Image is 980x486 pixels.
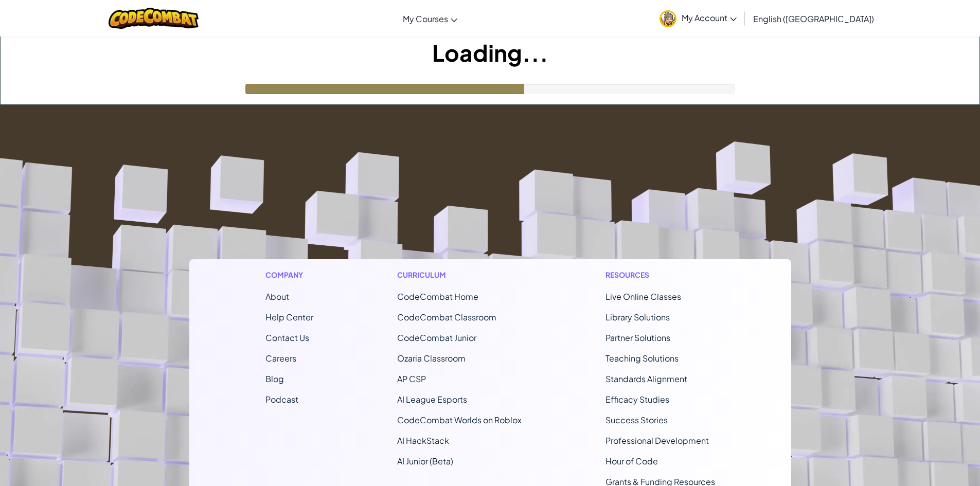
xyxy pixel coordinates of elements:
a: AI Junior (Beta) [397,456,453,466]
a: Help Center [265,312,313,322]
a: Professional Development [605,435,709,446]
span: My Account [682,12,737,23]
h1: Loading... [1,37,979,68]
a: Podcast [265,394,298,405]
h1: Resources [605,269,715,280]
a: Ozaria Classroom [397,353,466,364]
a: AI League Esports [397,394,467,405]
a: English ([GEOGRAPHIC_DATA]) [748,5,879,32]
a: Blog [265,373,284,384]
a: Partner Solutions [605,332,670,343]
a: Careers [265,353,296,364]
a: My Courses [398,5,462,32]
a: AI HackStack [397,435,449,446]
span: CodeCombat Home [397,291,478,302]
span: My Courses [403,13,448,24]
a: Live Online Classes [605,291,681,302]
span: Contact Us [265,332,309,343]
a: Teaching Solutions [605,353,679,364]
a: AP CSP [397,373,426,384]
span: English ([GEOGRAPHIC_DATA]) [753,13,874,24]
h1: Company [265,269,313,280]
a: CodeCombat Junior [397,332,476,343]
a: Success Stories [605,415,668,425]
img: CodeCombat logo [109,8,199,29]
a: Standards Alignment [605,373,687,384]
img: avatar [660,10,676,27]
h1: Curriculum [397,269,522,280]
a: Hour of Code [605,456,658,466]
a: CodeCombat Worlds on Roblox [397,415,522,425]
a: Efficacy Studies [605,394,669,405]
a: CodeCombat Classroom [397,312,496,322]
a: About [265,291,289,302]
a: Library Solutions [605,312,670,322]
a: My Account [654,2,742,34]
